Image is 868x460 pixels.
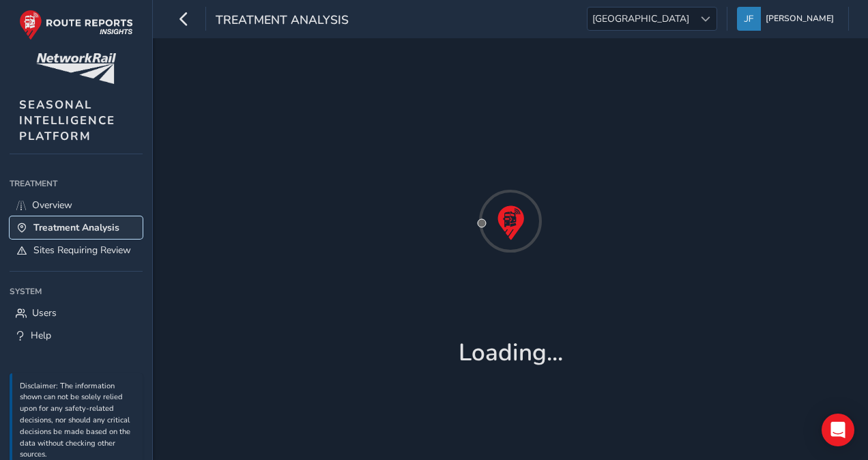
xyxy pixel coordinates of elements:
[33,244,131,257] span: Sites Requiring Review
[10,239,143,261] a: Sites Requiring Review
[737,7,839,31] button: [PERSON_NAME]
[822,414,854,446] div: Open Intercom Messenger
[10,302,143,324] a: Users
[10,216,143,239] a: Treatment Analysis
[33,221,119,234] span: Treatment Analysis
[19,10,133,40] img: rr logo
[459,339,563,367] h1: Loading...
[216,12,349,31] span: Treatment Analysis
[19,97,115,144] span: SEASONAL INTELLIGENCE PLATFORM
[737,7,761,31] img: diamond-layout
[32,306,57,319] span: Users
[10,324,143,347] a: Help
[766,7,834,31] span: [PERSON_NAME]
[10,194,143,216] a: Overview
[588,8,694,30] span: [GEOGRAPHIC_DATA]
[10,173,143,194] div: Treatment
[36,53,116,84] img: customer logo
[10,281,143,302] div: System
[31,329,51,342] span: Help
[32,199,72,212] span: Overview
